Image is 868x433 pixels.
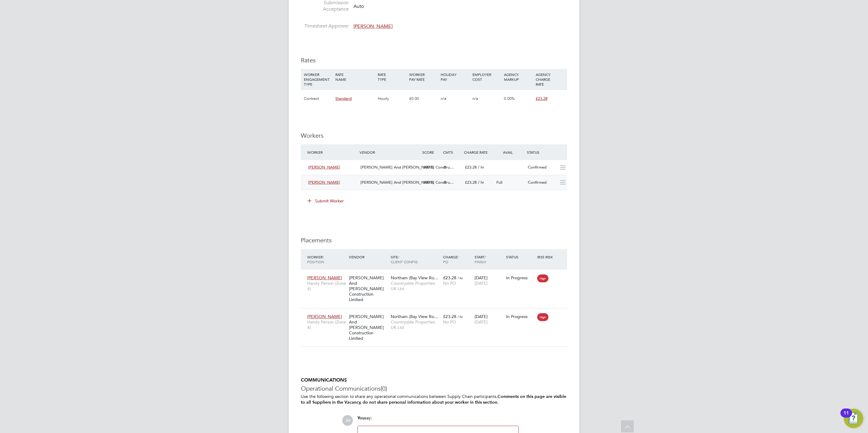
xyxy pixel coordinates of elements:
button: Submit Worker [303,196,349,206]
span: Handy Person (Zone 4) [307,280,346,291]
div: WORKER PAY RATE [408,69,439,85]
span: [PERSON_NAME] And [PERSON_NAME] Constru… [360,165,454,170]
span: £23.28 [443,314,456,319]
span: / hr [478,180,484,185]
div: HOLIDAY PAY [439,69,471,85]
div: Charge Rate [462,147,494,158]
span: [PERSON_NAME] [308,180,340,185]
h3: Operational Communications [301,385,567,392]
span: Handy Person (Zone 4) [307,319,346,330]
span: Standard [335,96,352,101]
span: [DATE] [475,280,488,286]
div: 11 [843,413,849,421]
div: Avail [494,147,525,158]
h3: Placements [301,236,567,244]
div: IR35 Risk [536,251,557,262]
p: Use the following section to share any operational communications between Supply Chain participants. [301,394,567,405]
span: 0.00% [504,96,515,101]
div: In Progress [506,314,534,319]
span: Countryside Properties UK Ltd [391,319,440,330]
span: Full [496,180,502,185]
div: [PERSON_NAME] And [PERSON_NAME] Construction Limited [347,311,389,344]
span: £23.28 [443,275,456,280]
span: / Client Config [391,254,418,264]
div: Status [505,251,536,262]
div: EMPLOYER COST [471,69,502,85]
h3: Rates [301,56,567,64]
span: / Position [307,254,324,264]
div: In Progress [506,275,534,280]
span: n/a [441,96,446,101]
div: Contract [302,90,334,107]
span: Auto [353,3,364,9]
span: Northam (Bay View Ro… [391,314,438,319]
div: [PERSON_NAME] And [PERSON_NAME] Construction Limited [347,272,389,306]
b: Comments on this page are visible to all Suppliers in the Vacancy, do not share personal informat... [301,394,566,405]
span: Northam (Bay View Ro… [391,275,438,280]
span: 0 [444,165,446,170]
span: [PERSON_NAME] [308,165,340,170]
div: Score [421,147,442,158]
span: Countryside Properties UK Ltd [391,280,440,291]
div: Cmts [442,147,462,158]
span: 0 [444,180,446,185]
div: Worker [306,251,347,267]
h5: COMMUNICATIONS [301,377,567,383]
div: [DATE] [473,272,505,289]
div: Start [473,251,505,267]
span: / PO [443,254,459,264]
div: Hourly [376,90,408,107]
div: Confirmed [525,162,557,172]
div: £0.00 [408,90,439,107]
div: Worker [306,147,358,158]
span: 100 [423,165,429,170]
div: Status [525,147,567,158]
span: / Finish [475,254,486,264]
span: n/a [472,96,478,101]
span: [PERSON_NAME] [307,314,342,319]
span: High [537,313,548,321]
label: Timesheet Approver [301,23,349,29]
div: [DATE] [473,311,505,328]
span: [PERSON_NAME] [353,23,393,29]
button: Open Resource Center, 11 new notifications [844,409,863,428]
div: Site [389,251,442,267]
div: Confirmed [525,178,557,188]
span: / hr [458,314,463,319]
span: £23.28 [465,165,477,170]
div: RATE NAME [334,69,376,85]
a: [PERSON_NAME]Handy Person (Zone 4)[PERSON_NAME] And [PERSON_NAME] Construction LimitedNortham (Ba... [306,272,567,277]
div: AGENCY MARKUP [502,69,534,85]
span: £23.28 [536,96,547,101]
span: / hr [458,276,463,280]
span: High [537,274,548,282]
h3: Workers [301,132,567,139]
div: say: [357,415,519,426]
span: £23.28 [465,180,477,185]
span: 100 [423,180,429,185]
div: Charge [442,251,473,267]
span: [DATE] [475,319,488,325]
span: JM [342,415,353,426]
div: RATE TYPE [376,69,408,85]
span: No PO [443,319,456,325]
span: No PO [443,280,456,286]
div: Vendor [358,147,421,158]
div: Vendor [347,251,389,262]
div: WORKER ENGAGEMENT TYPE [302,69,334,90]
span: [PERSON_NAME] [307,275,342,280]
a: [PERSON_NAME]Handy Person (Zone 4)[PERSON_NAME] And [PERSON_NAME] Construction LimitedNortham (Ba... [306,310,567,316]
div: AGENCY CHARGE RATE [534,69,566,90]
span: / hr [478,165,484,170]
span: [PERSON_NAME] And [PERSON_NAME] Constru… [360,180,454,185]
span: You [357,415,365,421]
span: (0) [381,385,387,392]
